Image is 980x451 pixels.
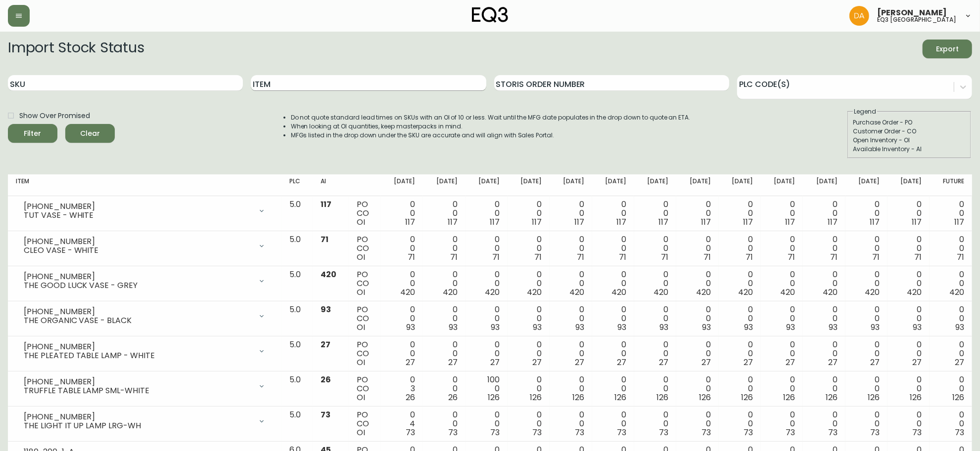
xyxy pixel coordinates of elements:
[575,357,584,368] span: 27
[515,270,542,297] div: 0 0
[769,375,795,402] div: 0 0
[515,200,542,227] div: 0 0
[703,251,711,263] span: 71
[492,251,500,263] span: 71
[769,340,795,367] div: 0 0
[684,305,710,332] div: 0 0
[845,174,887,196] th: [DATE]
[357,322,365,333] span: OI
[786,427,795,438] span: 73
[811,270,837,297] div: 0 0
[803,174,845,196] th: [DATE]
[761,174,803,196] th: [DATE]
[930,174,972,196] th: Future
[281,196,313,231] td: 5.0
[781,287,795,298] span: 420
[877,9,947,17] span: [PERSON_NAME]
[828,216,838,228] span: 117
[870,357,880,368] span: 27
[684,340,710,367] div: 0 0
[406,357,415,368] span: 27
[870,427,880,438] span: 73
[727,410,753,437] div: 0 0
[357,392,365,403] span: OI
[19,111,90,121] span: Show Over Promised
[659,427,668,438] span: 73
[865,287,880,298] span: 420
[727,340,753,367] div: 0 0
[895,305,922,332] div: 0 0
[738,287,753,298] span: 420
[558,270,584,297] div: 0 0
[389,235,415,262] div: 0 0
[321,304,331,315] span: 93
[913,427,922,438] span: 73
[24,377,252,386] div: [PHONE_NUMBER]
[895,200,922,227] div: 0 0
[937,235,964,262] div: 0 0
[357,410,373,437] div: PO CO
[485,287,500,298] span: 420
[527,287,542,298] span: 420
[281,231,313,266] td: 5.0
[853,136,966,145] div: Open Inventory - OI
[895,410,922,437] div: 0 0
[853,118,966,127] div: Purchase Order - PO
[8,40,144,58] h2: Import Stock Status
[600,375,626,402] div: 0 0
[849,6,869,26] img: dd1a7e8db21a0ac8adbf82b84ca05374
[532,357,542,368] span: 27
[16,200,274,222] div: [PHONE_NUMBER]TUT VASE - WHITE
[853,340,880,367] div: 0 0
[871,322,880,333] span: 93
[532,216,542,228] span: 117
[955,427,964,438] span: 73
[617,357,626,368] span: 27
[473,200,500,227] div: 0 0
[8,124,57,143] button: Filter
[389,375,415,402] div: 0 3
[357,216,365,228] span: OI
[955,322,964,333] span: 93
[550,174,592,196] th: [DATE]
[912,216,922,228] span: 117
[24,307,252,316] div: [PHONE_NUMBER]
[937,305,964,332] div: 0 0
[769,270,795,297] div: 0 0
[701,216,711,228] span: 117
[811,375,837,402] div: 0 0
[616,216,626,228] span: 117
[448,357,458,368] span: 27
[291,131,691,140] li: MFGs listed in the drop down under the SKU are accurate and will align with Sales Portal.
[769,235,795,262] div: 0 0
[937,410,964,437] div: 0 0
[357,340,373,367] div: PO CO
[895,375,922,402] div: 0 0
[788,251,795,263] span: 71
[357,287,365,298] span: OI
[659,357,668,368] span: 27
[406,322,415,333] span: 93
[24,421,252,430] div: THE LIGHT IT UP LAMP LRG-WH
[431,410,457,437] div: 0 0
[431,200,457,227] div: 0 0
[830,251,838,263] span: 71
[719,174,761,196] th: [DATE]
[558,235,584,262] div: 0 0
[853,305,880,332] div: 0 0
[490,427,500,438] span: 73
[614,392,626,403] span: 126
[558,340,584,367] div: 0 0
[400,287,415,298] span: 420
[600,200,626,227] div: 0 0
[357,357,365,368] span: OI
[24,127,42,140] div: Filter
[24,351,252,360] div: THE PLEATED TABLE LAMP - WHITE
[515,305,542,332] div: 0 0
[784,392,795,403] span: 126
[659,216,669,228] span: 117
[853,107,877,116] legend: Legend
[357,305,373,332] div: PO CO
[16,375,274,397] div: [PHONE_NUMBER]TRUFFLE TABLE LAMP SML-WHITE
[727,375,753,402] div: 0 0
